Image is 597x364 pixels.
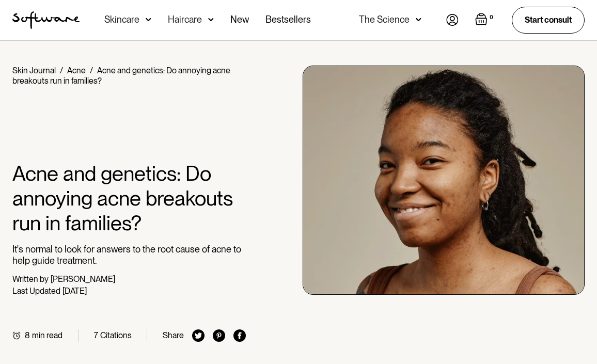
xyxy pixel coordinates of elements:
a: Acne [67,66,86,75]
img: arrow down [416,14,421,25]
div: [PERSON_NAME] [51,274,115,284]
div: 0 [488,13,495,22]
p: It's normal to look for answers to the root cause of acne to help guide treatment. [12,244,246,266]
img: Software Logo [12,11,80,29]
div: [DATE] [62,286,87,296]
a: home [12,11,80,29]
h1: Acne and genetics: Do annoying acne breakouts run in families? [12,161,246,235]
img: twitter icon [192,329,205,342]
div: Citations [100,330,132,340]
div: / [90,66,93,75]
img: pinterest icon [213,329,225,342]
div: Last Updated [12,286,60,296]
div: / [60,66,63,75]
div: 7 [94,330,98,340]
a: Start consult [512,7,585,33]
div: Haircare [168,14,202,25]
div: 8 [25,330,30,340]
div: The Science [359,14,410,25]
div: Acne and genetics: Do annoying acne breakouts run in families? [12,66,230,86]
img: arrow down [146,14,151,25]
img: facebook icon [233,329,246,342]
div: Share [163,330,184,340]
img: arrow down [208,14,214,25]
div: min read [32,330,62,340]
a: Skin Journal [12,66,56,75]
div: Written by [12,274,49,284]
a: Open empty cart [475,13,495,27]
div: Skincare [104,14,139,25]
